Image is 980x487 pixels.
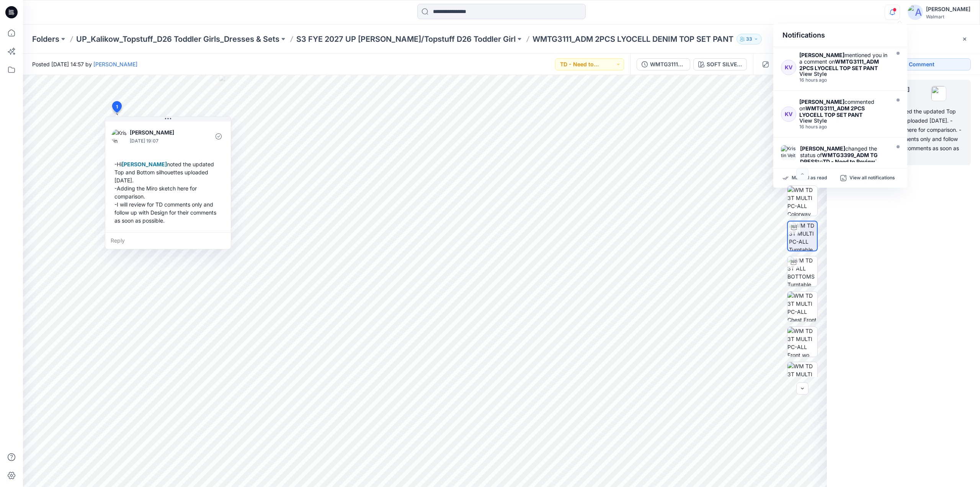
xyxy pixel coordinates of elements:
img: WM TD 3T MULTI PC-ALL Front wo Avatar [787,327,817,357]
div: KV [781,60,796,75]
button: Add Comment [851,58,971,71]
div: View Style [799,118,888,123]
div: WMTG3111_ADM 2PCS LYOCELL TOP SET PANT [650,60,685,69]
div: SOFT SILVER LYOCELL DENIM [707,60,742,69]
strong: [PERSON_NAME] [800,145,845,152]
strong: WMTG3111_ADM 2PCS LYOCELL TOP SET PANT [799,58,879,71]
p: Mark all as read [792,175,827,182]
img: avatar [908,5,923,20]
button: WMTG3111_ADM 2PCS LYOCELL TOP SET PANT [637,58,690,71]
a: UP_Kalikow_Topstuff_D26 Toddler Girls_Dresses & Sets [76,34,279,44]
div: commented on [799,98,888,118]
a: Folders [32,34,59,44]
strong: [PERSON_NAME] [799,98,844,105]
img: Kristin Veit [111,129,127,144]
button: 33 [737,34,762,44]
div: -Hi noted the updated Top and Bottom silhouettes uploaded [DATE]. -Adding the Miro sketch here fo... [111,157,225,228]
div: changed the status of to ` [800,145,888,165]
div: View Style [799,71,888,77]
strong: [PERSON_NAME] [799,52,844,58]
div: KV [781,107,796,122]
img: WM TD 3T MULTI PC-ALL Colorway wo Avatar [787,186,817,216]
span: 1 [116,103,118,110]
a: [PERSON_NAME] [93,61,137,67]
img: WM TD 3T MULTI PC-ALL Full Side 1 wo Avatar [787,362,817,392]
strong: WMTG3111_ADM 2PCS LYOCELL TOP SET PANT [799,105,865,118]
span: Posted [DATE] 14:57 by [32,60,137,68]
strong: TD - Need to Review [823,158,875,165]
img: WM TD 3T MULTI PC-ALL Turntable with Avatar [789,221,817,251]
div: Reply [105,232,231,249]
div: Monday, October 06, 2025 23:07 [799,124,888,130]
div: mentioned you in a comment on [799,52,888,71]
p: 33 [746,35,752,43]
a: S3 FYE 2027 UP [PERSON_NAME]/Topstuff D26 Toddler Girl [296,34,516,44]
p: View all notifications [849,175,895,182]
div: Notifications [773,24,907,47]
strong: WMTG3399_ADM TG DRESS [800,152,878,165]
img: WM TD 3T ALL BOTTOMS Turntable with Avatar [787,256,817,286]
p: [PERSON_NAME] [130,128,192,137]
p: WMTG3111_ADM 2PCS LYOCELL DENIM TOP SET PANT [532,34,733,44]
img: WM TD 3T MULTI PC-ALL Chest Front [787,292,817,321]
p: [DATE] 19:07 [130,137,192,145]
div: Monday, October 06, 2025 23:07 [799,77,888,83]
div: Walmart [926,14,970,20]
img: Kristin Veit [781,145,796,161]
span: [PERSON_NAME] [122,161,167,167]
button: SOFT SILVER LYOCELL DENIM [693,58,747,71]
div: [PERSON_NAME] [926,5,970,14]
